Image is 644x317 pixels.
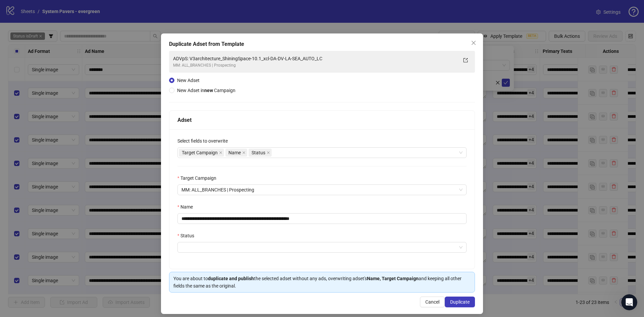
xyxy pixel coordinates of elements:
[14,176,112,183] div: Report a Bug
[30,108,69,115] div: [PERSON_NAME]
[14,130,112,137] div: Request a feature
[471,40,476,46] span: close
[10,140,124,152] a: Documentation
[208,276,254,281] strong: duplicate and publish
[463,58,468,63] span: export
[420,297,445,307] button: Cancel
[242,151,246,154] span: close
[26,226,41,230] span: Home
[367,276,419,281] strong: Name, Target Campaign
[252,149,265,156] span: Status
[70,108,94,115] div: • 56m ago
[468,37,479,48] button: Close
[10,127,124,140] a: Request a feature
[249,149,272,157] span: Status
[169,40,475,48] div: Duplicate Adset from Template
[13,59,121,70] p: How can we help?
[37,94,78,101] span: Missing ad copies
[267,151,270,154] span: close
[7,79,127,121] div: Recent messageProfile image for LauraMissing ad copiesWe've completed your ticket[PERSON_NAME]•56...
[182,149,218,156] span: Target Campaign
[30,102,97,107] span: We've completed your ticket
[181,185,463,195] span: MM: ALL_BRANCHES | Prospecting
[204,88,213,93] strong: new
[7,89,127,121] div: Profile image for LauraMissing ad copiesWe've completed your ticket[PERSON_NAME]•56m ago
[450,299,470,305] span: Duplicate
[425,299,439,305] span: Cancel
[13,48,121,59] p: Hi [PERSON_NAME]
[621,294,637,310] iframe: Intercom live chat
[177,213,467,224] input: Name
[14,84,120,91] div: Recent message
[177,203,197,211] label: Name
[228,149,241,156] span: Name
[173,62,458,69] div: MM: ALL_BRANCHES | Prospecting
[225,149,247,157] span: Name
[177,78,200,83] span: New Adset
[177,88,235,93] span: New Adset in Campaign
[89,226,112,230] span: Messages
[14,164,120,171] div: Create a ticket
[14,142,112,149] div: Documentation
[177,174,221,182] label: Target Campaign
[115,11,127,23] div: Close
[173,275,471,290] div: You are about to the selected adset without any ads, overwriting adset's and keeping all other fi...
[177,137,232,145] label: Select fields to overwrite
[14,98,27,111] img: Profile image for Laura
[445,297,475,307] button: Duplicate
[177,232,199,239] label: Status
[179,149,224,157] span: Target Campaign
[219,151,222,154] span: close
[173,55,458,62] div: ADVpS: V3architecture_ShiningSpace-10.1_xcl-DA-DV-LA-SEA_AUTO_LC
[177,116,467,124] div: Adset
[10,174,124,186] div: Report a Bug
[67,209,134,236] button: Messages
